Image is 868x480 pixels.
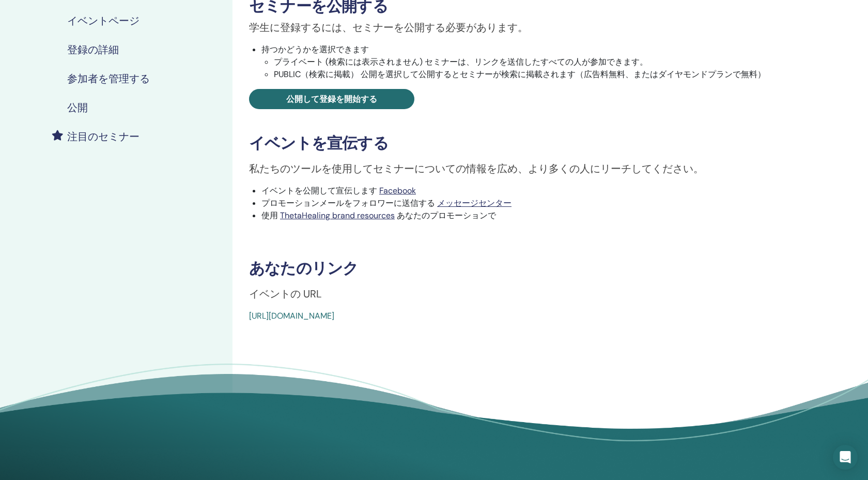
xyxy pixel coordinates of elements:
h4: 登録の詳細 [67,43,119,56]
a: Facebook [379,185,416,196]
h4: 注目のセミナー [67,130,139,143]
li: 持つかどうかを選択できます [261,43,795,81]
li: PUBLIC（検索に掲載） 公開を選択して公開するとセミナーが検索に掲載されます（広告料無料、またはダイヤモンドプランで無料） [274,68,795,81]
h4: 参加者を管理する [67,72,150,85]
h3: あなたのリンク [249,259,795,278]
a: 公開して登録を開始する [249,89,414,109]
li: プロモーションメールをフォロワーに送信する [261,197,795,209]
h4: 公開 [67,101,88,114]
a: ThetaHealing brand resources [280,210,395,221]
div: Open Intercom Messenger [833,445,858,470]
p: イベントの URL [249,286,795,302]
h4: イベントページ [67,14,139,27]
a: メッセージセンター [437,198,512,208]
p: 私たちのツールを使用してセミナーについての情報を広め、より多くの人にリーチしてください。 [249,161,795,176]
a: [URL][DOMAIN_NAME] [249,310,334,321]
h3: イベントを宣伝する [249,134,795,153]
p: 学生に登録するには、セミナーを公開する必要があります。 [249,20,795,35]
li: イベントを公開して宣伝します [261,185,795,197]
li: 使用 あなたのプロモーションで [261,209,795,222]
li: プライベート (検索には表示されません) セミナーは、リンクを送信したすべての人が参加できます。 [274,56,795,68]
span: 公開して登録を開始する [286,94,377,104]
